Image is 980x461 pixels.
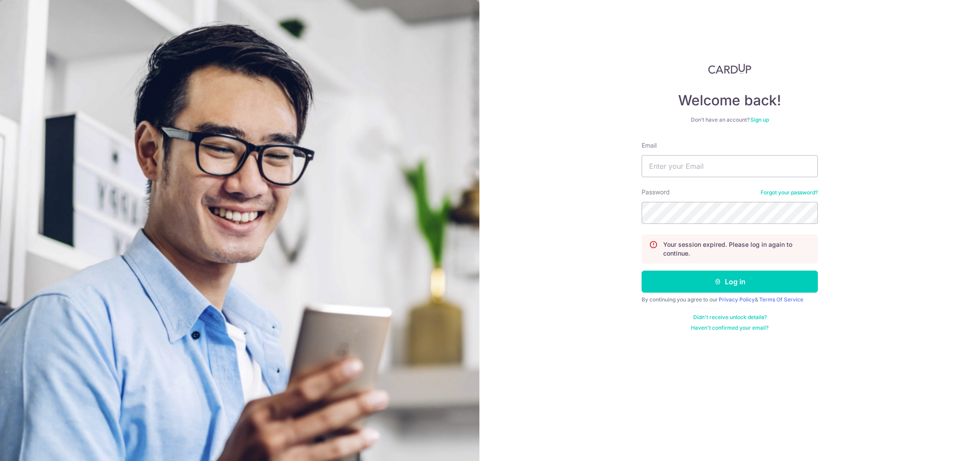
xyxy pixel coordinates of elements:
label: Email [642,141,657,150]
img: CardUp Logo [708,63,751,74]
input: Enter your Email [642,155,818,177]
h4: Welcome back! [642,92,818,109]
a: Didn't receive unlock details? [693,314,767,321]
a: Privacy Policy [719,296,755,303]
button: Log in [642,271,818,293]
div: Don’t have an account? [642,116,818,123]
a: Haven't confirmed your email? [691,324,768,331]
a: Sign up [750,116,769,123]
label: Password [642,188,670,197]
a: Terms Of Service [759,296,803,303]
div: By continuing you agree to our & [642,296,818,303]
a: Forgot your password? [761,189,818,196]
p: Your session expired. Please log in again to continue. [663,240,810,258]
